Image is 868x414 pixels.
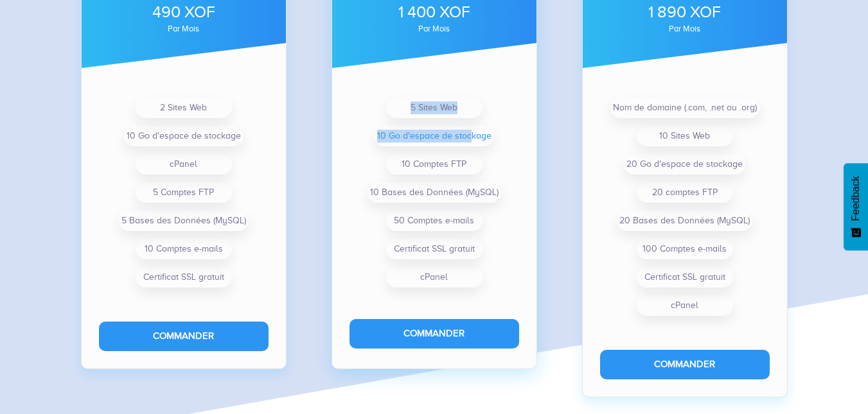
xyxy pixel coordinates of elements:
div: 490 XOF [99,1,269,24]
span: Feedback [850,176,862,221]
li: 100 Comptes e-mails [637,239,733,259]
li: 10 Bases des Données (MySQL) [368,182,501,203]
button: Feedback - Afficher l’enquête [844,163,868,250]
li: 5 Bases des Données (MySQL) [119,211,249,231]
div: par mois [350,25,519,33]
li: 2 Sites Web [136,98,232,118]
li: 10 Sites Web [637,126,733,146]
li: cPanel [637,295,733,316]
li: Certificat SSL gratuit [386,239,483,259]
button: Commander [99,322,269,350]
div: 1 400 XOF [350,1,519,24]
button: Commander [350,319,519,348]
button: Commander [600,350,770,379]
li: 10 Go d'espace de stockage [375,126,494,146]
li: 10 Comptes e-mails [136,239,232,259]
li: 20 Bases des Données (MySQL) [617,211,752,231]
li: Certificat SSL gratuit [637,267,733,288]
li: 50 Comptes e-mails [386,211,483,231]
li: 10 Go d'espace de stockage [124,126,244,146]
div: par mois [99,25,269,33]
li: cPanel [386,267,483,288]
li: 20 comptes FTP [637,182,733,203]
li: 10 Comptes FTP [386,154,483,175]
div: 1 890 XOF [600,1,770,24]
li: cPanel [136,154,232,175]
li: 20 Go d'espace de stockage [624,154,745,175]
li: 5 Sites Web [386,98,483,118]
li: Nom de domaine (.com, .net ou .org) [610,98,759,118]
div: par mois [600,25,770,33]
li: Certificat SSL gratuit [136,267,232,288]
li: 5 Comptes FTP [136,182,232,203]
